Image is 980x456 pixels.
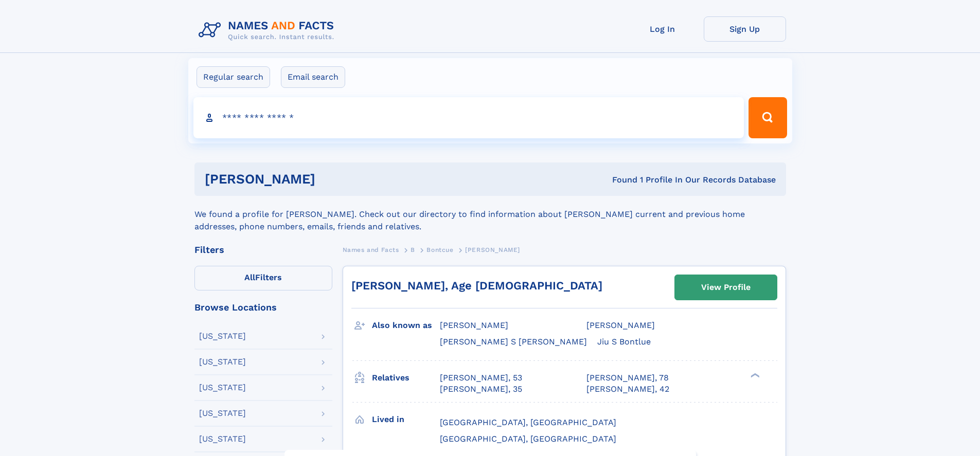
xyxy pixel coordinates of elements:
[701,276,751,299] div: View Profile
[440,384,522,395] a: [PERSON_NAME], 35
[426,243,453,256] a: Bontcue
[440,417,616,427] span: [GEOGRAPHIC_DATA], [GEOGRAPHIC_DATA]
[194,245,332,254] div: Filters
[586,372,669,384] a: [PERSON_NAME], 78
[199,409,246,417] div: [US_STATE]
[199,358,246,366] div: [US_STATE]
[749,97,787,138] button: Search Button
[411,246,415,253] span: B
[194,303,332,312] div: Browse Locations
[372,317,440,334] h3: Also known as
[411,243,415,256] a: B
[621,16,704,42] a: Log In
[464,174,776,186] div: Found 1 Profile In Our Records Database
[199,384,246,392] div: [US_STATE]
[193,97,744,138] input: search input
[199,435,246,443] div: [US_STATE]
[199,332,246,340] div: [US_STATE]
[440,434,616,444] span: [GEOGRAPHIC_DATA], [GEOGRAPHIC_DATA]
[194,16,343,44] img: Logo Names and Facts
[440,372,522,384] a: [PERSON_NAME], 53
[465,246,520,253] span: [PERSON_NAME]
[372,411,440,428] h3: Lived in
[351,279,602,292] a: [PERSON_NAME], Age [DEMOGRAPHIC_DATA]
[281,66,345,88] label: Email search
[205,173,464,186] h1: [PERSON_NAME]
[597,337,651,346] span: Jiu S Bontlue
[440,320,508,330] span: [PERSON_NAME]
[194,196,786,233] div: We found a profile for [PERSON_NAME]. Check out our directory to find information about [PERSON_N...
[197,66,270,88] label: Regular search
[586,320,655,330] span: [PERSON_NAME]
[440,337,587,346] span: [PERSON_NAME] S [PERSON_NAME]
[748,372,760,378] div: ❯
[675,275,777,300] a: View Profile
[426,246,453,253] span: Bontcue
[704,16,786,42] a: Sign Up
[586,384,669,395] a: [PERSON_NAME], 42
[372,369,440,387] h3: Relatives
[244,272,255,282] span: All
[194,266,332,290] label: Filters
[343,243,399,256] a: Names and Facts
